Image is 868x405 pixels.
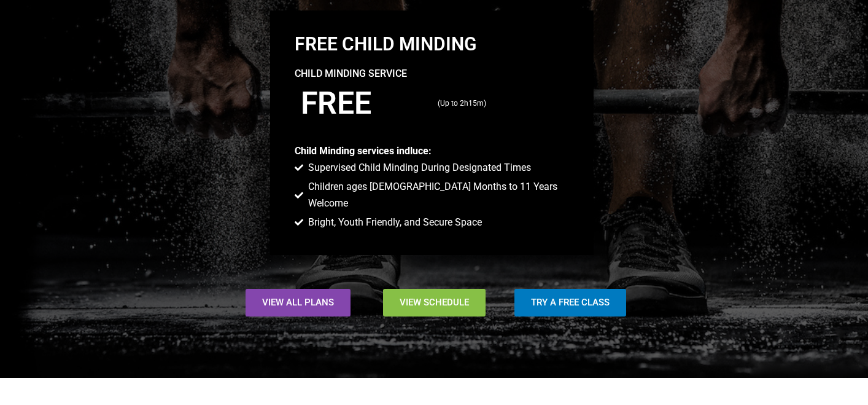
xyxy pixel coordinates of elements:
p: (Up to 2h15m) [438,98,563,110]
h3: FREE [301,88,426,119]
span: View All Plans [262,298,334,307]
a: Try a Free Class [514,289,626,317]
span: Bright, Youth Friendly, and Secure Space [305,214,482,230]
a: View Schedule [383,289,486,317]
p: Child Minding Service [295,66,570,82]
span: Children ages [DEMOGRAPHIC_DATA] Months to 11 Years Welcome [305,179,569,211]
span: View Schedule [400,298,469,307]
span: Supervised Child Minding During Designated Times [305,160,531,176]
a: View All Plans [246,289,351,317]
span: Try a Free Class [531,298,610,307]
h2: Free Child Minding [295,35,570,53]
b: Child Minding services indluce: [295,145,432,157]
